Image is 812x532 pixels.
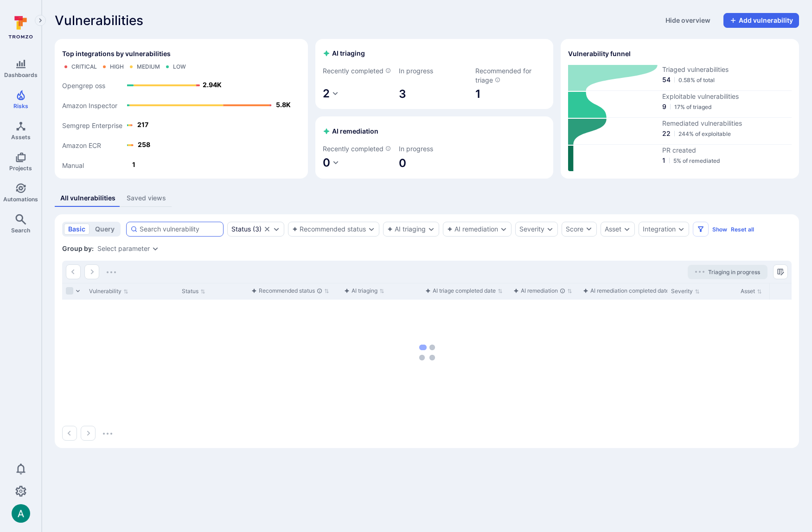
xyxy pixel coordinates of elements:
button: Asset [605,225,621,233]
div: AI remediation completed date [583,286,669,295]
button: Expand dropdown [273,225,280,233]
span: Recently completed [323,144,394,154]
text: 5.8K [276,101,291,109]
button: Hide overview [660,13,716,28]
button: Expand dropdown [368,225,375,233]
div: AI remediation [513,286,565,295]
div: Top integrations by vulnerabilities [55,39,308,179]
button: Integration [643,225,676,233]
button: Reset all [731,226,754,233]
span: Dashboards [4,71,38,78]
div: All vulnerabilities [60,193,115,203]
svg: Top integrations by vulnerabilities bar [62,74,301,171]
span: 5% of remediated [673,157,720,164]
img: Loading... [103,433,112,435]
span: PR created [662,146,792,155]
span: 17% of triaged [674,103,712,110]
text: Amazon Inspector [62,102,117,109]
span: Search [11,227,30,234]
span: Automations [3,196,38,203]
button: Sort by function(){return k.createElement(hN.A,{direction:"row",alignItems:"center",gap:4},k.crea... [251,287,329,295]
button: Recommended status [292,225,366,233]
h2: Vulnerability funnel [568,49,631,58]
text: Amazon ECR [62,141,101,149]
span: 9 [662,102,666,111]
div: Arjan Dehar [12,504,30,523]
button: Filters [693,222,709,237]
div: AI triaging [344,286,377,295]
button: Sort by function(){return k.createElement(hN.A,{direction:"row",alignItems:"center",gap:4},k.crea... [344,287,384,295]
button: Show [712,226,727,233]
button: Status(3) [231,225,262,233]
span: 2 [323,87,330,100]
button: Expand dropdown [500,225,507,233]
span: Select all rows [66,287,73,295]
img: Loading... [695,271,704,273]
span: Recommended for triage [475,66,546,85]
svg: Vulnerabilities with critical and high severity from supported integrations (SCA/SAST/CSPM) that ... [495,77,500,83]
text: Semgrep Enterprise [62,122,122,130]
text: 217 [137,121,148,128]
button: AI triaging [387,225,426,233]
span: 54 [662,75,671,84]
div: Low [173,63,186,71]
text: 1 [132,160,135,168]
span: 3 [399,87,470,102]
span: In progress [399,66,470,76]
button: Expand dropdown [623,225,631,233]
button: Expand dropdown [152,245,159,252]
span: Group by: [62,244,94,253]
div: ( 3 ) [231,225,262,233]
span: Assets [11,134,31,141]
button: Add vulnerability [723,13,799,28]
span: 1 [662,156,665,165]
svg: AI remediated vulnerabilities in the last 7 days [385,146,391,151]
button: Go to the next page [84,264,99,279]
span: Exploitable vulnerabilities [662,92,792,101]
button: Expand dropdown [678,225,685,233]
button: basic [64,224,90,235]
div: assets tabs [55,190,799,207]
input: Search vulnerability [140,224,219,234]
button: AI remediation [447,225,498,233]
div: Medium [137,63,160,71]
span: Projects [9,165,32,172]
button: Sort by Asset [741,288,762,295]
span: 0 [399,156,470,171]
div: Critical [71,63,97,71]
span: Triaging in progress [708,269,760,276]
button: Expand dropdown [546,225,554,233]
button: Severity [519,225,544,233]
button: Sort by function(){return k.createElement(hN.A,{direction:"row",alignItems:"center",gap:4},k.crea... [583,287,676,295]
button: Go to the next page [81,426,96,441]
div: Saved views [127,193,166,203]
button: 2 [323,86,339,102]
img: Loading... [107,271,116,273]
button: 0 [323,155,339,171]
button: Sort by function(){return k.createElement(hN.A,{direction:"row",alignItems:"center",gap:4},k.crea... [425,287,503,295]
span: Triaged vulnerabilities [662,65,792,74]
button: Select parameter [97,245,150,252]
span: 0 [323,156,330,169]
i: Expand navigation menu [37,17,44,25]
span: In progress [399,144,470,154]
button: Clear selection [263,225,271,233]
button: Manage columns [773,264,788,279]
span: 0.58% of total [678,77,715,83]
button: Expand navigation menu [35,15,46,26]
text: 258 [138,141,150,148]
button: Score [562,222,597,237]
img: ACg8ocLSa5mPYBaXNx3eFu_EmspyJX0laNWN7cXOFirfQ7srZveEpg=s96-c [12,504,30,523]
button: Go to the previous page [62,426,77,441]
h2: AI remediation [323,127,378,136]
h2: AI triaging [323,49,365,58]
span: Vulnerabilities [55,13,143,28]
div: AI triage completed date [425,286,496,295]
